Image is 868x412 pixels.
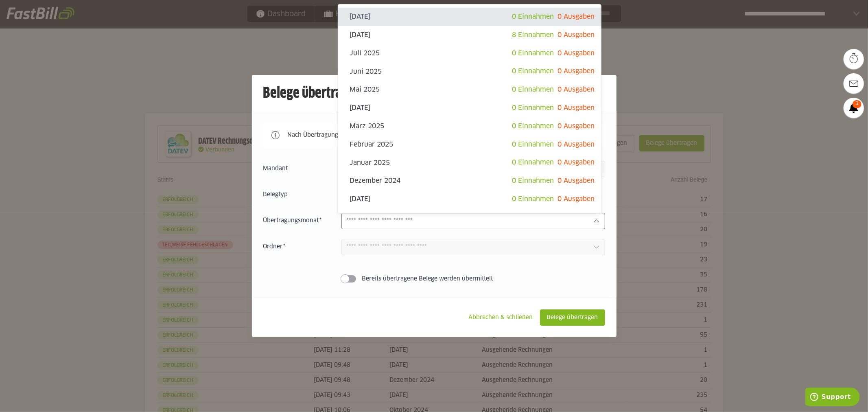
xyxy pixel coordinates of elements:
span: 0 Einnahmen [512,50,554,57]
span: 0 Ausgaben [558,123,595,129]
sl-button: Abbrechen & schließen [462,309,540,326]
sl-option: [DATE] [338,99,601,117]
span: 0 Einnahmen [512,196,554,202]
sl-option: Juni 2025 [338,62,601,81]
sl-option: Dezember 2024 [338,172,601,190]
iframe: Öffnet ein Widget, in dem Sie weitere Informationen finden [805,388,860,408]
span: 0 Ausgaben [558,86,595,93]
span: 0 Ausgaben [558,50,595,57]
sl-option: Februar 2025 [338,136,601,154]
sl-button: Belege übertragen [540,309,605,326]
span: 0 Ausgaben [558,196,595,202]
span: 0 Ausgaben [558,13,595,20]
span: 0 Ausgaben [558,68,595,75]
span: 8 Einnahmen [512,32,554,38]
span: 0 Ausgaben [558,105,595,111]
span: 0 Ausgaben [558,159,595,166]
span: 3 [853,100,861,108]
sl-option: Mai 2025 [338,81,601,99]
span: 0 Einnahmen [512,13,554,20]
span: 0 Ausgaben [558,178,595,184]
span: 0 Einnahmen [512,86,554,93]
span: 0 Einnahmen [512,68,554,75]
a: 3 [844,98,864,118]
span: 0 Einnahmen [512,123,554,129]
sl-switch: Bereits übertragene Belege werden übermittelt [263,275,605,283]
span: 0 Einnahmen [512,141,554,148]
sl-option: [DATE] [338,8,601,26]
sl-option: [DATE] [338,26,601,44]
sl-option: März 2025 [338,117,601,136]
sl-option: Oktober 2024 [338,208,601,227]
span: 0 Einnahmen [512,159,554,166]
span: 0 Einnahmen [512,178,554,184]
span: 0 Einnahmen [512,105,554,111]
sl-option: Januar 2025 [338,153,601,172]
span: 0 Ausgaben [558,32,595,38]
sl-option: Juli 2025 [338,44,601,63]
sl-option: [DATE] [338,190,601,208]
span: 0 Ausgaben [558,141,595,148]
